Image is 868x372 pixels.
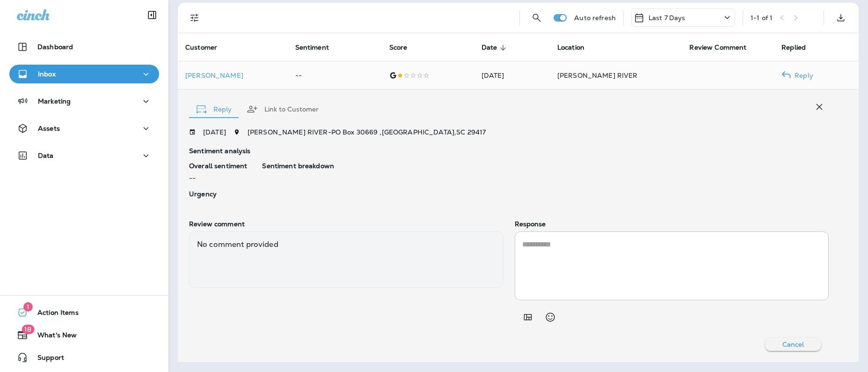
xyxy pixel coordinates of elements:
button: 18What's New [9,326,159,344]
p: Urgency [189,190,247,198]
button: Support [9,348,159,367]
div: No comment provided [189,231,503,288]
p: Data [38,152,54,159]
span: Score [389,44,420,52]
button: Collapse Sidebar [139,6,165,24]
p: Dashboard [37,43,73,51]
span: Location [557,44,597,52]
button: Data [9,146,159,165]
button: Filters [185,8,204,27]
span: Score [389,44,408,52]
p: Reply [791,72,813,79]
p: Assets [38,125,60,132]
p: Response [515,220,829,228]
td: -- [288,61,382,89]
span: Location [557,44,584,52]
button: Export as CSV [832,8,850,27]
button: Reply [189,92,239,126]
button: Marketing [9,92,159,111]
p: Last 7 Days [649,14,686,22]
button: Cancel [765,338,821,351]
p: Cancel [782,341,804,348]
p: Sentiment analysis [189,147,829,155]
div: 1 - 1 of 1 [751,14,773,22]
span: Customer [185,44,217,52]
span: [PERSON_NAME] RIVER - PO Box 30669 , [GEOGRAPHIC_DATA] , SC 29417 [248,128,486,136]
span: Replied [781,44,806,52]
button: 1Action Items [9,303,159,322]
p: [DATE] [203,128,226,136]
button: Link to Customer [239,92,326,126]
span: 18 [22,325,34,334]
p: Inbox [38,70,56,78]
span: Replied [781,44,818,52]
td: [DATE] [474,61,550,89]
p: Auto refresh [574,14,616,22]
div: Click to view Customer Drawer [185,72,280,79]
button: Dashboard [9,37,159,56]
span: What's New [28,331,77,342]
span: Review Comment [689,44,759,52]
span: Action Items [28,309,79,320]
button: Inbox [9,65,159,83]
span: Sentiment [295,44,341,52]
span: Support [28,354,64,365]
span: 1 [23,302,33,312]
p: [PERSON_NAME] [185,72,280,79]
p: Sentiment breakdown [262,162,829,170]
p: Review comment [189,220,503,228]
span: Date [481,44,510,52]
div: -- [189,162,247,183]
p: Overall sentiment [189,162,247,170]
button: Add in a premade template [518,308,537,327]
p: Marketing [38,97,71,105]
span: Review Comment [689,44,746,52]
span: Date [481,44,497,52]
span: [PERSON_NAME] RIVER [557,71,638,80]
button: Select an emoji [541,308,560,327]
span: Sentiment [295,44,329,52]
button: Search Reviews [527,8,546,27]
button: Assets [9,119,159,138]
span: Customer [185,44,229,52]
